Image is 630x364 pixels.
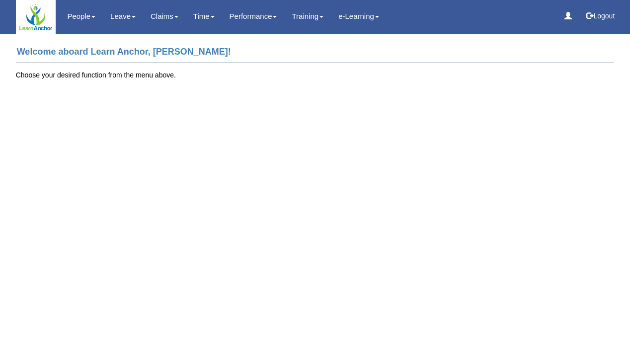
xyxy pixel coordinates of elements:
button: Logout [579,4,622,28]
p: Choose your desired function from the menu above. [16,70,615,80]
a: Training [292,5,323,28]
a: Time [193,5,215,28]
img: logo.PNG [18,3,54,31]
a: Claims [151,5,178,28]
a: Leave [110,5,136,28]
a: e-Learning [338,5,379,28]
a: People [67,5,95,28]
a: Performance [230,5,277,28]
iframe: chat widget [588,324,620,354]
h4: Welcome aboard Learn Anchor, [PERSON_NAME]! [16,42,615,63]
